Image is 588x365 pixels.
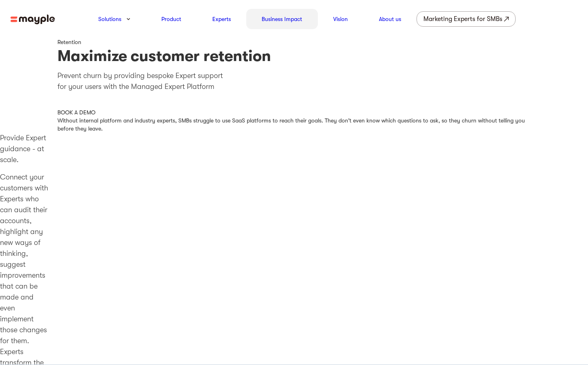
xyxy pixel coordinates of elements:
div: Retention [57,38,531,46]
a: About us [379,14,401,24]
div: Marketing Experts for SMBs [423,13,502,25]
h1: Maximize customer retention [57,46,531,66]
a: Business Impact [262,14,302,24]
a: Experts [212,14,231,24]
a: Solutions [98,14,121,24]
a: Vision [333,14,348,24]
img: arrow-down [127,18,130,20]
a: Product [161,14,181,24]
div: BOOK A DEMO [57,108,531,116]
img: mayple-logo [11,15,55,25]
p: Prevent churn by providing bespoke Expert support for your users with the Managed Expert Platform [57,70,531,92]
iframe: Chat Widget [548,326,588,365]
div: Without internal platform and industry experts, SMBs struggle to use SaaS platforms to reach thei... [57,116,531,133]
a: Marketing Experts for SMBs [417,11,516,27]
